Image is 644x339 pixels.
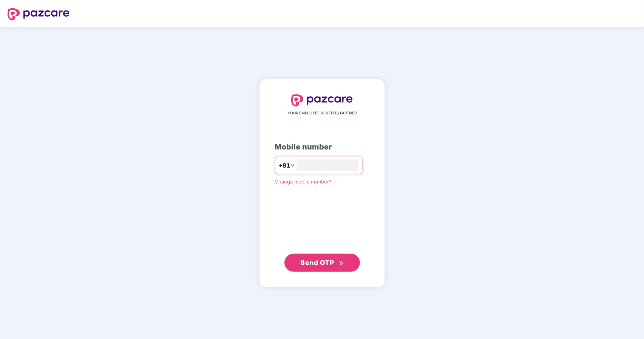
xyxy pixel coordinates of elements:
[8,8,69,20] img: logo
[275,141,369,153] div: Mobile number
[284,254,360,272] button: Send OTPdouble-right
[287,110,357,116] span: YOUR EMPLOYEE BENEFITS PARTNER
[275,179,332,185] a: Change mobile number?
[279,161,290,170] span: +91
[300,259,334,267] span: Send OTP
[291,94,353,106] img: logo
[339,261,344,266] span: double-right
[290,163,295,168] span: down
